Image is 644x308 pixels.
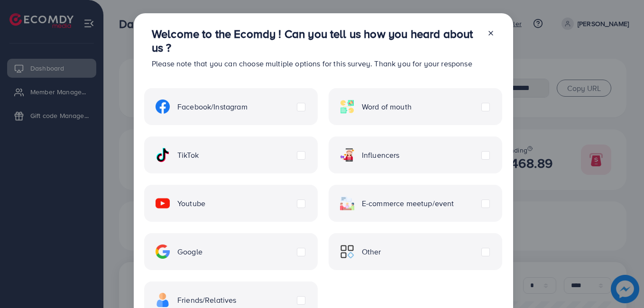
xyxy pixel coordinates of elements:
h3: Welcome to the Ecomdy ! Can you tell us how you heard about us ? [152,27,479,54]
span: E-commerce meetup/event [362,198,454,209]
img: ic-influencers.a620ad43.svg [340,148,354,162]
img: ic-other.99c3e012.svg [340,245,354,259]
img: ic-youtube.715a0ca2.svg [156,196,170,210]
img: ic-google.5bdd9b68.svg [156,245,170,259]
span: Youtube [177,198,205,209]
span: Other [362,246,381,257]
span: TikTok [177,150,199,161]
span: Facebook/Instagram [177,101,248,112]
img: ic-facebook.134605ef.svg [156,100,170,114]
span: Friends/Relatives [177,295,237,306]
img: ic-tiktok.4b20a09a.svg [156,148,170,162]
span: Influencers [362,150,400,161]
p: Please note that you can choose multiple options for this survey. Thank you for your response [152,58,479,69]
span: Google [177,246,202,257]
img: ic-freind.8e9a9d08.svg [156,293,170,307]
img: ic-ecommerce.d1fa3848.svg [340,196,354,210]
span: Word of mouth [362,101,412,112]
img: ic-word-of-mouth.a439123d.svg [340,100,354,114]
